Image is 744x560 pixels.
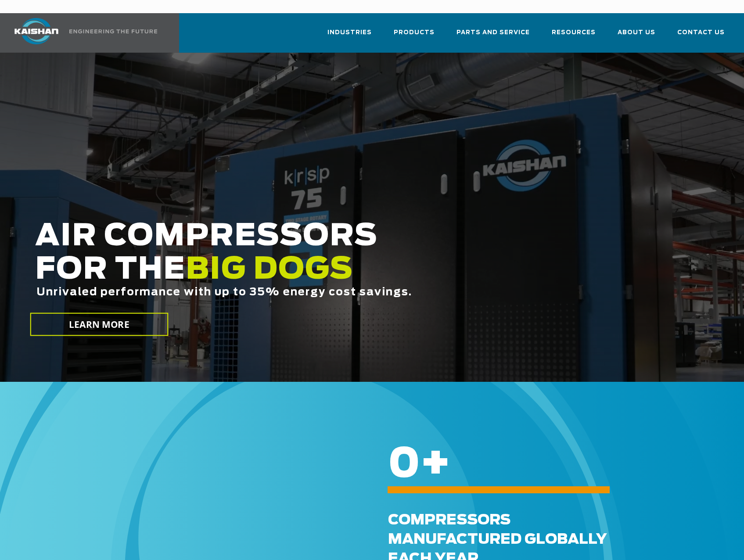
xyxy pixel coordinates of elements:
span: Unrivaled performance with up to 35% energy cost savings. [36,287,412,298]
a: Parts and Service [456,21,530,51]
span: Contact Us [677,28,725,38]
span: Products [394,28,435,38]
span: Resources [552,28,596,38]
a: LEARN MORE [30,313,168,336]
span: BIG DOGS [186,255,353,285]
span: About Us [618,28,655,38]
span: Parts and Service [456,28,530,38]
h2: AIR COMPRESSORS FOR THE [35,220,595,326]
a: Products [394,21,435,51]
h6: + [388,459,715,470]
span: LEARN MORE [69,318,129,331]
span: 0 [388,445,420,485]
span: Industries [327,28,372,38]
a: Contact Us [677,21,725,51]
a: Resources [552,21,596,51]
a: About Us [618,21,655,51]
img: kaishan logo [4,18,69,44]
a: Industries [327,21,372,51]
img: Engineering the future [69,29,157,33]
a: Kaishan USA [4,13,159,53]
